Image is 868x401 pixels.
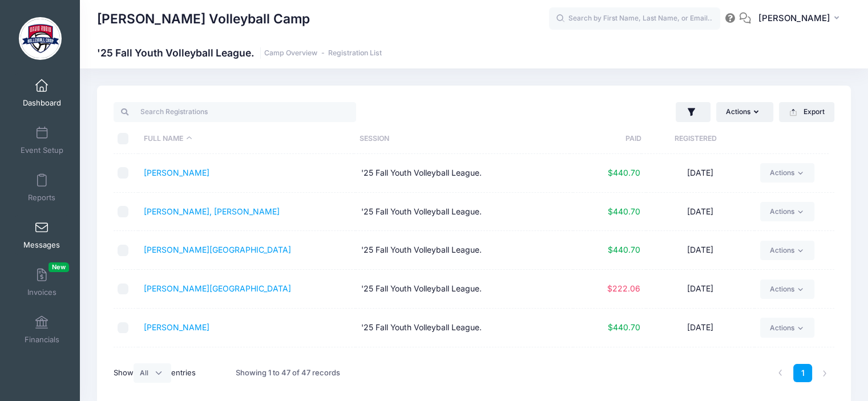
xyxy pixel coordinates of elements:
[608,206,640,216] span: $440.70
[760,318,814,337] a: Actions
[15,262,69,302] a: InvoicesNew
[134,363,171,383] select: Showentries
[114,363,196,383] label: Show entries
[19,17,62,60] img: David Rubio Volleyball Camp
[328,49,382,58] a: Registration List
[646,193,755,232] td: [DATE]
[356,154,573,193] td: '25 Fall Youth Volleyball League.
[356,270,573,309] td: '25 Fall Youth Volleyball League.
[751,6,851,32] button: [PERSON_NAME]
[356,309,573,347] td: '25 Fall Youth Volleyball League.
[356,347,573,386] td: '25 Fall Youth Volleyball League.
[27,287,56,297] span: Invoices
[570,124,641,154] th: Paid: activate to sort column ascending
[549,7,720,30] input: Search by First Name, Last Name, or Email...
[641,124,749,154] th: Registered: activate to sort column ascending
[793,364,812,383] a: 1
[356,193,573,232] td: '25 Fall Youth Volleyball League.
[646,270,755,309] td: [DATE]
[760,241,814,260] a: Actions
[23,98,61,108] span: Dashboard
[760,163,814,183] a: Actions
[646,347,755,386] td: [DATE]
[23,240,60,250] span: Messages
[114,102,356,121] input: Search Registrations
[354,124,570,154] th: Session: activate to sort column ascending
[25,335,59,345] span: Financials
[97,47,382,59] h1: '25 Fall Youth Volleyball League.
[97,6,310,32] h1: [PERSON_NAME] Volleyball Camp
[607,283,640,293] span: $222.06
[15,310,69,350] a: Financials
[15,215,69,255] a: Messages
[608,168,640,177] span: $440.70
[646,154,755,193] td: [DATE]
[15,120,69,160] a: Event Setup
[144,168,209,177] a: [PERSON_NAME]
[264,49,317,58] a: Camp Overview
[716,102,773,121] button: Actions
[760,280,814,299] a: Actions
[758,12,830,25] span: [PERSON_NAME]
[49,262,69,272] span: New
[779,102,834,121] button: Export
[21,145,63,155] span: Event Setup
[760,202,814,221] a: Actions
[236,360,340,386] div: Showing 1 to 47 of 47 records
[646,231,755,270] td: [DATE]
[15,168,69,208] a: Reports
[356,231,573,270] td: '25 Fall Youth Volleyball League.
[28,193,55,202] span: Reports
[608,322,640,332] span: $440.70
[144,322,209,332] a: [PERSON_NAME]
[608,245,640,254] span: $440.70
[144,245,291,254] a: [PERSON_NAME][GEOGRAPHIC_DATA]
[144,283,291,293] a: [PERSON_NAME][GEOGRAPHIC_DATA]
[15,73,69,113] a: Dashboard
[144,206,280,216] a: [PERSON_NAME], [PERSON_NAME]
[138,124,354,154] th: Full Name: activate to sort column descending
[646,309,755,347] td: [DATE]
